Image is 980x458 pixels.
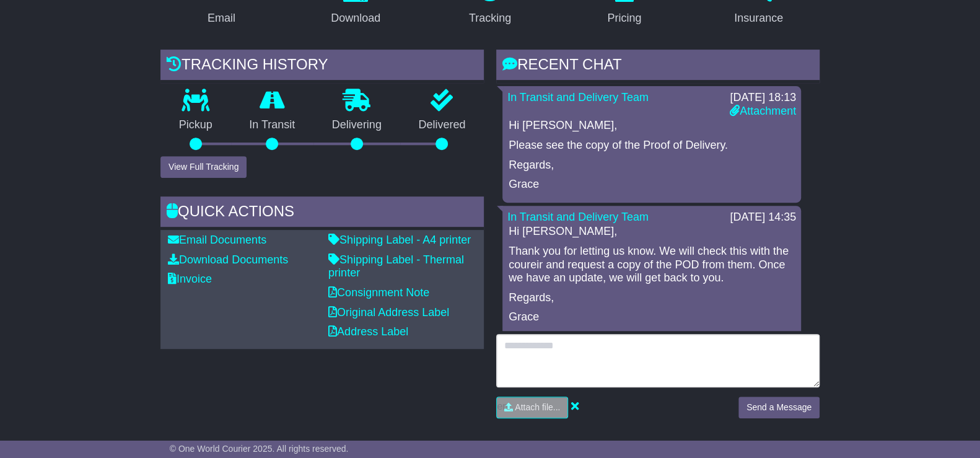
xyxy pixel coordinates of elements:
[400,118,484,132] p: Delivered
[738,397,820,418] button: Send a Message
[328,286,429,299] a: Consignment Note
[507,211,649,223] a: In Transit and Delivery Team
[168,273,212,285] a: Invoice
[509,225,795,239] p: Hi [PERSON_NAME],
[313,118,400,132] p: Delivering
[730,105,796,117] a: Attachment
[160,118,231,132] p: Pickup
[607,10,641,27] div: Pricing
[509,159,795,172] p: Regards,
[734,10,783,27] div: Insurance
[509,119,795,133] p: Hi [PERSON_NAME],
[168,234,266,246] a: Email Documents
[331,10,380,27] div: Download
[328,306,449,319] a: Original Address Label
[170,444,349,454] span: © One World Courier 2025. All rights reserved.
[328,253,464,280] a: Shipping Label - Thermal printer
[507,91,649,103] a: In Transit and Delivery Team
[509,310,795,324] p: Grace
[208,10,235,27] div: Email
[160,196,484,230] div: Quick Actions
[730,211,796,224] div: [DATE] 14:35
[328,234,471,246] a: Shipping Label - A4 printer
[328,325,408,338] a: Address Label
[496,50,820,83] div: RECENT CHAT
[509,178,795,192] p: Grace
[469,10,511,27] div: Tracking
[509,245,795,285] p: Thank you for letting us know. We will check this with the coureir and request a copy of the POD ...
[160,156,247,178] button: View Full Tracking
[231,118,314,132] p: In Transit
[509,139,795,152] p: Please see the copy of the Proof of Delivery.
[730,91,796,105] div: [DATE] 18:13
[509,291,795,305] p: Regards,
[168,253,288,266] a: Download Documents
[160,50,484,83] div: Tracking history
